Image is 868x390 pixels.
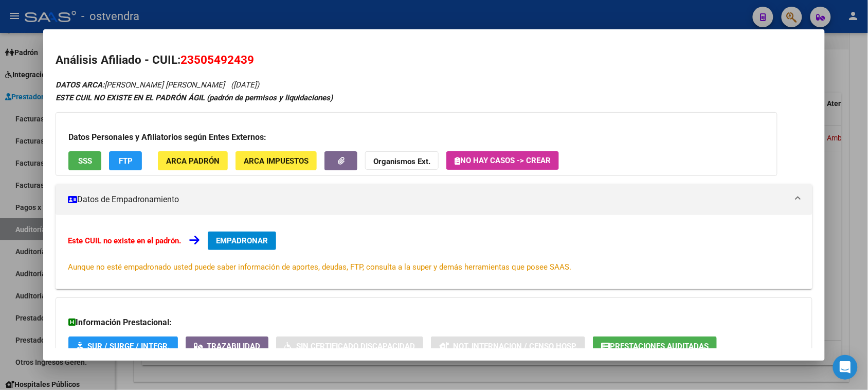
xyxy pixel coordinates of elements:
span: ARCA Impuestos [244,156,309,166]
span: FTP [119,156,133,166]
span: EMPADRONAR [216,236,268,245]
button: EMPADRONAR [208,232,276,250]
div: Datos de Empadronamiento [56,215,812,289]
button: ARCA Impuestos [236,151,317,170]
button: Sin Certificado Discapacidad [276,336,423,356]
span: ([DATE]) [231,80,259,90]
span: 23505492439 [180,53,254,66]
span: No hay casos -> Crear [455,156,551,165]
span: Not. Internacion / Censo Hosp. [453,342,577,351]
span: Aunque no esté empadronado usted puede saber información de aportes, deudas, FTP, consulta a la s... [68,262,571,272]
span: ARCA Padrón [166,156,220,166]
button: SUR / SURGE / INTEGR. [68,336,178,356]
span: SUR / SURGE / INTEGR. [87,342,170,351]
span: Sin Certificado Discapacidad [296,342,415,351]
mat-panel-title: Datos de Empadronamiento [68,193,787,206]
button: SSS [68,151,101,170]
strong: DATOS ARCA: [56,80,104,90]
span: [PERSON_NAME] [PERSON_NAME] [56,80,225,90]
button: Prestaciones Auditadas [593,336,717,356]
strong: Este CUIL no existe en el padrón. [68,236,181,245]
button: FTP [109,151,142,170]
h3: Información Prestacional: [68,316,799,329]
div: Open Intercom Messenger [833,355,858,380]
button: Not. Internacion / Censo Hosp. [431,336,585,356]
span: SSS [78,156,92,166]
button: Organismos Ext. [365,151,439,170]
span: Trazabilidad [207,342,260,351]
strong: Organismos Ext. [373,157,430,166]
button: Trazabilidad [186,336,268,356]
strong: ESTE CUIL NO EXISTE EN EL PADRÓN ÁGIL (padrón de permisos y liquidaciones) [56,93,333,102]
h2: Análisis Afiliado - CUIL: [56,51,812,69]
mat-expansion-panel-header: Datos de Empadronamiento [56,184,812,215]
button: ARCA Padrón [158,151,228,170]
button: No hay casos -> Crear [446,151,559,170]
h3: Datos Personales y Afiliatorios según Entes Externos: [68,131,765,144]
span: Prestaciones Auditadas [610,342,709,351]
